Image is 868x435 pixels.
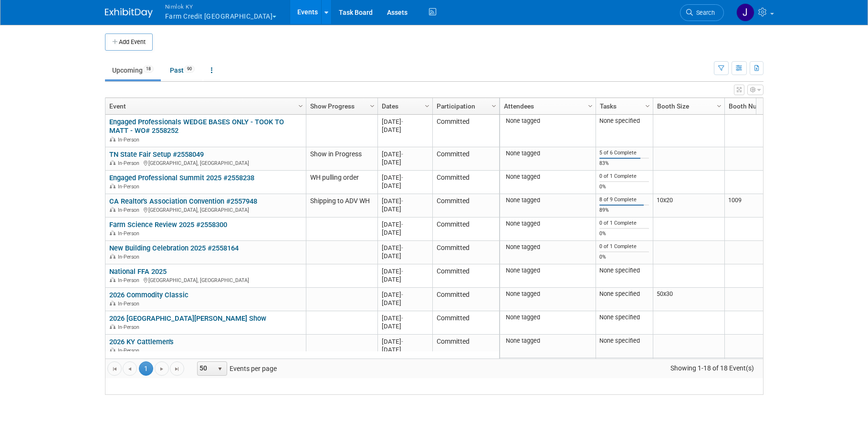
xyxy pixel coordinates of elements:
[382,126,428,134] div: [DATE]
[432,147,499,171] td: Committed
[729,98,790,114] a: Booth Number
[367,98,377,112] a: Column Settings
[184,65,195,73] span: 90
[432,115,499,147] td: Committed
[422,98,432,112] a: Column Settings
[599,243,649,250] div: 0 of 1 Complete
[382,197,428,205] div: [DATE]
[382,299,428,307] div: [DATE]
[382,337,428,346] div: [DATE]
[503,267,592,274] div: None tagged
[109,206,302,214] div: [GEOGRAPHIC_DATA], [GEOGRAPHIC_DATA]
[715,102,723,110] span: Column Settings
[109,276,302,284] div: [GEOGRAPHIC_DATA], [GEOGRAPHIC_DATA]
[432,194,499,217] td: Committed
[382,158,428,166] div: [DATE]
[432,171,499,194] td: Committed
[109,197,257,206] a: CA Realtor's Association Convention #2557948
[198,362,214,375] span: 50
[401,118,403,125] span: -
[110,301,115,305] img: In-Person Event
[185,361,286,376] span: Events per page
[382,267,428,275] div: [DATE]
[109,220,227,229] a: Farm Science Review 2025 #2558300
[437,98,493,114] a: Participation
[368,102,376,110] span: Column Settings
[109,159,302,167] div: [GEOGRAPHIC_DATA], [GEOGRAPHIC_DATA]
[401,268,403,275] span: -
[382,118,428,126] div: [DATE]
[158,365,166,373] span: Go to the next page
[382,322,428,330] div: [DATE]
[110,348,115,352] img: In-Person Event
[110,160,115,165] img: In-Person Event
[382,182,428,190] div: [DATE]
[599,220,649,227] div: 0 of 1 Complete
[165,1,277,11] span: Nimlok KY
[105,61,161,79] a: Upcoming18
[109,314,266,323] a: 2026 [GEOGRAPHIC_DATA][PERSON_NAME] Show
[653,288,724,311] td: 50x30
[382,220,428,228] div: [DATE]
[432,335,499,358] td: Committed
[109,267,167,276] a: National FFA 2025
[490,102,498,110] span: Column Settings
[423,102,431,110] span: Column Settings
[118,207,142,213] span: In-Person
[109,291,188,299] a: 2026 Commodity Classic
[599,173,649,180] div: 0 of 1 Complete
[107,361,122,376] a: Go to the first page
[585,98,596,112] a: Column Settings
[661,361,763,375] span: Showing 1-18 of 18 Event(s)
[306,171,377,194] td: WH pulling order
[118,324,142,330] span: In-Person
[297,102,304,110] span: Column Settings
[401,151,403,158] span: -
[382,244,428,252] div: [DATE]
[382,346,428,354] div: [DATE]
[110,324,115,329] img: In-Person Event
[401,221,403,228] span: -
[432,217,499,241] td: Committed
[599,150,649,156] div: 5 of 6 Complete
[401,338,403,345] span: -
[382,98,426,114] a: Dates
[401,244,403,251] span: -
[105,33,153,51] button: Add Event
[503,314,592,321] div: None tagged
[163,61,202,79] a: Past90
[143,65,154,73] span: 18
[170,361,184,376] a: Go to the last page
[382,275,428,283] div: [DATE]
[109,150,204,159] a: TN State Fair Setup #2558049
[432,241,499,264] td: Committed
[600,98,647,114] a: Tasks
[118,254,142,260] span: In-Person
[382,205,428,213] div: [DATE]
[503,117,592,125] div: None tagged
[599,196,649,203] div: 8 of 9 Complete
[123,361,137,376] a: Go to the previous page
[432,311,499,335] td: Committed
[432,264,499,288] td: Committed
[382,252,428,260] div: [DATE]
[653,194,724,217] td: 10x20
[432,288,499,311] td: Committed
[599,314,649,321] div: None specified
[118,230,142,237] span: In-Person
[110,230,115,235] img: In-Person Event
[382,150,428,158] div: [DATE]
[118,301,142,307] span: In-Person
[599,254,649,261] div: 0%
[599,184,649,190] div: 0%
[109,98,300,114] a: Event
[503,173,592,181] div: None tagged
[110,254,115,259] img: In-Person Event
[118,348,142,354] span: In-Person
[503,243,592,251] div: None tagged
[599,117,649,125] div: None specified
[109,118,284,135] a: Engaged Professionals WEDGE BASES ONLY - TOOK TO MATT - WO# 2558252
[599,207,649,214] div: 89%
[693,9,715,16] span: Search
[382,314,428,322] div: [DATE]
